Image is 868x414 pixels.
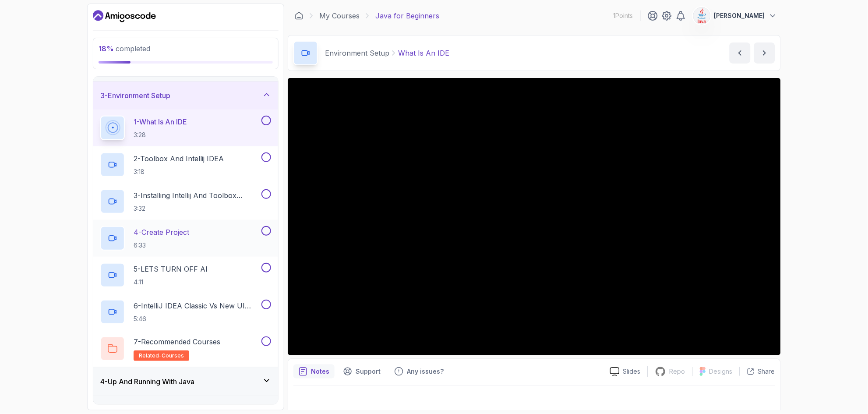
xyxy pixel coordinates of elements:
[293,364,335,379] button: notes button
[134,278,208,287] p: 4:11
[693,7,777,25] button: user profile image[PERSON_NAME]
[100,376,194,387] h3: 4 - Up And Running With Java
[754,42,775,64] button: next content
[740,367,775,376] button: Share
[99,44,150,53] span: completed
[134,315,260,323] p: 5:46
[407,367,444,376] p: Any issues?
[288,78,781,355] iframe: 1 - What is an IDE
[375,11,439,21] p: Java for Beginners
[100,152,271,177] button: 2-Toolbox And Intellij IDEA3:18
[389,364,449,379] button: Feedback button
[714,11,765,20] p: [PERSON_NAME]
[100,189,271,214] button: 3-Installing Intellij And Toolbox Configuration3:32
[100,336,271,361] button: 7-Recommended Coursesrelated-courses
[100,300,271,324] button: 6-IntelliJ IDEA Classic Vs New UI (User Interface)5:46
[614,11,633,20] p: 1 Points
[694,7,710,24] img: user profile image
[325,48,389,58] p: Environment Setup
[100,263,271,287] button: 5-LETS TURN OFF AI4:11
[134,227,189,237] p: 4 - Create Project
[134,301,260,311] p: 6 - IntelliJ IDEA Classic Vs New UI (User Interface)
[319,11,360,21] a: My Courses
[670,367,685,376] p: Repo
[134,336,220,347] p: 7 - Recommended Courses
[93,368,278,396] button: 4-Up And Running With Java
[134,167,224,176] p: 3:18
[93,81,278,110] button: 3-Environment Setup
[311,367,329,376] p: Notes
[134,204,260,213] p: 3:32
[603,367,648,376] a: Slides
[134,190,260,201] p: 3 - Installing Intellij And Toolbox Configuration
[100,90,170,101] h3: 3 - Environment Setup
[623,367,641,376] p: Slides
[338,364,386,379] button: Support button
[134,131,187,139] p: 3:28
[93,9,156,23] a: Dashboard
[99,44,114,53] span: 18 %
[134,241,189,250] p: 6:33
[100,226,271,251] button: 4-Create Project6:33
[398,48,449,58] p: What Is An IDE
[100,116,271,140] button: 1-What Is An IDE3:28
[709,367,733,376] p: Designs
[134,153,224,164] p: 2 - Toolbox And Intellij IDEA
[134,117,187,127] p: 1 - What Is An IDE
[139,352,184,359] span: related-courses
[730,42,751,64] button: previous content
[356,367,381,376] p: Support
[758,367,775,376] p: Share
[295,11,303,20] a: Dashboard
[134,264,208,274] p: 5 - LETS TURN OFF AI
